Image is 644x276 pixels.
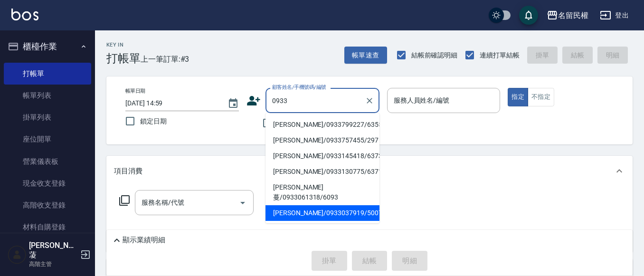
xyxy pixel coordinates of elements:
[265,180,379,205] li: [PERSON_NAME]蔓/0933061318/6093
[265,133,379,148] li: [PERSON_NAME]/0933757455/297
[140,116,167,126] span: 鎖定日期
[4,63,91,85] a: 打帳單
[4,85,91,106] a: 帳單列表
[8,245,27,264] img: Person
[4,194,91,216] a: 高階收支登錄
[596,7,633,24] button: 登出
[106,42,141,48] h2: Key In
[106,156,633,186] div: 項目消費
[106,52,141,65] h3: 打帳單
[114,166,142,176] p: 項目消費
[272,84,326,91] label: 顧客姓名/手機號碼/編號
[363,94,376,107] button: Clear
[29,260,77,268] p: 高階主管
[411,50,458,60] span: 結帳前確認明細
[508,88,528,106] button: 指定
[4,34,91,59] button: 櫃檯作業
[265,164,379,180] li: [PERSON_NAME]/0933130775/6371
[29,241,77,260] h5: [PERSON_NAME]蓤
[265,117,379,133] li: [PERSON_NAME]/0933799227/6355
[125,87,145,95] label: 帳單日期
[519,6,538,25] button: save
[4,128,91,150] a: 座位開單
[4,151,91,172] a: 營業儀表板
[123,235,165,245] p: 顯示業績明細
[222,92,245,115] button: Choose date, selected date is 2025-09-17
[480,50,520,60] span: 連續打單結帳
[558,10,588,21] div: 名留民權
[528,88,554,106] button: 不指定
[265,148,379,164] li: [PERSON_NAME]/0933145418/6373
[125,95,218,111] input: YYYY/MM/DD hh:mm
[4,216,91,238] a: 材料自購登錄
[344,47,387,64] button: 帳單速查
[11,9,38,20] img: Logo
[543,6,592,25] button: 名留民權
[4,172,91,194] a: 現金收支登錄
[265,221,379,237] li: [PERSON_NAME]/0933830825/1033
[235,195,250,210] button: Open
[141,53,189,65] span: 上一筆訂單:#3
[4,106,91,128] a: 掛單列表
[265,205,379,221] li: [PERSON_NAME]/0933037919/5007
